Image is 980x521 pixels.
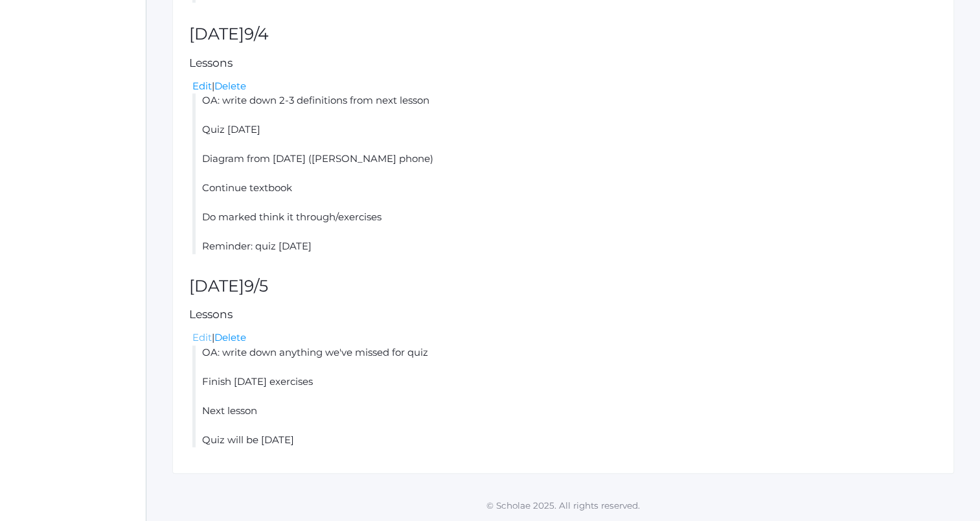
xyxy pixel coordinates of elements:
[244,276,268,295] span: 9/5
[189,57,937,69] h5: Lessons
[214,331,246,343] a: Delete
[244,24,269,43] span: 9/4
[192,93,937,254] li: OA: write down 2-3 definitions from next lesson Quiz [DATE] Diagram from [DATE] ([PERSON_NAME] ph...
[192,331,212,343] a: Edit
[192,330,937,345] div: |
[192,79,937,94] div: |
[189,25,937,43] h2: [DATE]
[214,80,246,92] a: Delete
[146,499,980,512] p: © Scholae 2025. All rights reserved.
[192,345,937,448] li: OA: write down anything we've missed for quiz Finish [DATE] exercises Next lesson Quiz will be [D...
[189,308,937,321] h5: Lessons
[192,80,212,92] a: Edit
[189,277,937,295] h2: [DATE]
